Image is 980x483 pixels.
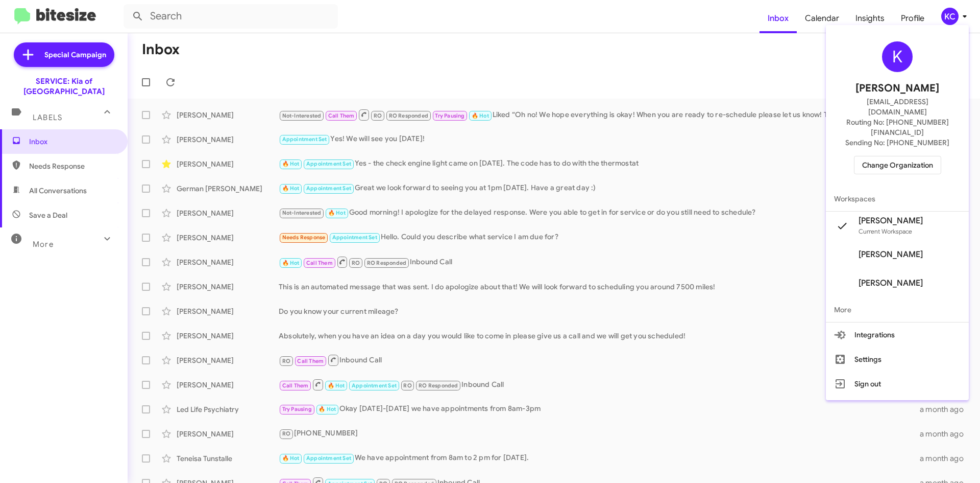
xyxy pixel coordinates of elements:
span: [EMAIL_ADDRESS][DOMAIN_NAME] [838,97,957,117]
span: [PERSON_NAME] [859,249,923,260]
span: Change Organization [862,156,933,174]
span: Sending No: [PHONE_NUMBER] [845,137,949,148]
button: Sign out [826,372,969,396]
span: [PERSON_NAME] [855,80,939,97]
button: Integrations [826,323,969,347]
button: Settings [826,347,969,372]
span: More [826,297,969,322]
span: [PERSON_NAME] [859,216,923,226]
div: K [882,41,913,72]
button: Change Organization [854,156,941,174]
span: Current Workspace [859,227,912,235]
span: Workspaces [826,187,969,211]
span: [PERSON_NAME] [859,278,923,288]
span: Routing No: [PHONE_NUMBER][FINANCIAL_ID] [838,117,957,137]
